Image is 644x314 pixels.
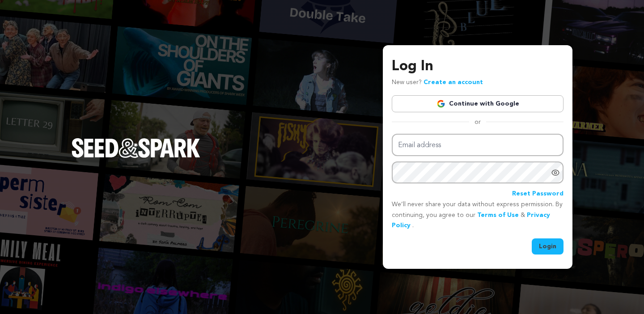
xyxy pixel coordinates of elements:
[477,212,519,218] a: Terms of Use
[551,168,560,177] a: Show password as plain text. Warning: this will display your password on the screen.
[532,238,563,255] button: Login
[469,118,486,127] span: or
[436,99,445,108] img: Google logo
[392,199,563,231] p: We’ll never share your data without express permission. By continuing, you agree to our & .
[392,134,563,157] input: Email address
[392,95,563,112] a: Continue with Google
[392,56,563,77] h3: Log In
[72,138,200,158] img: Seed&Spark Logo
[72,138,200,176] a: Seed&Spark Homepage
[512,189,563,199] a: Reset Password
[392,77,483,88] p: New user?
[424,79,483,85] a: Create an account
